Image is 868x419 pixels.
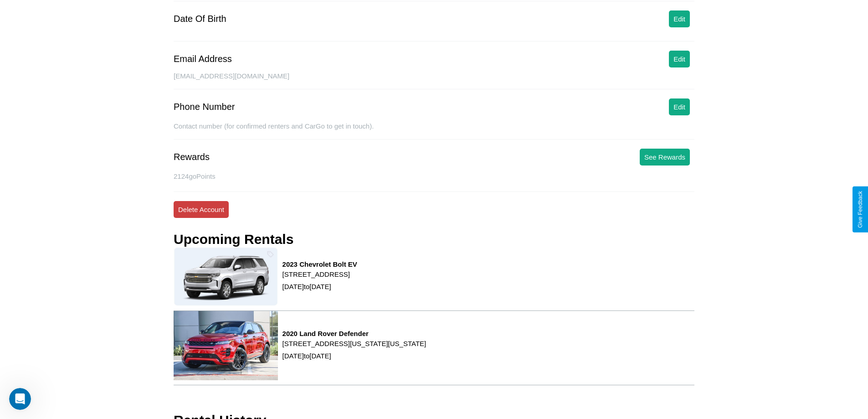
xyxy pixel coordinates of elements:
div: Email Address [174,54,232,64]
img: rental [174,247,278,305]
iframe: Intercom live chat [9,388,31,410]
div: Contact number (for confirmed renters and CarGo to get in touch). [174,122,694,140]
div: [EMAIL_ADDRESS][DOMAIN_NAME] [174,72,694,89]
button: Edit [669,98,690,115]
div: Rewards [174,152,210,162]
p: [DATE] to [DATE] [282,350,426,362]
p: [STREET_ADDRESS][US_STATE][US_STATE] [282,337,426,350]
div: Date Of Birth [174,14,226,24]
button: See Rewards [640,149,690,166]
p: 2124 goPoints [174,170,694,182]
div: Give Feedback [857,191,863,228]
div: Phone Number [174,102,235,112]
p: [DATE] to [DATE] [282,280,357,293]
p: [STREET_ADDRESS] [282,268,357,280]
h3: 2023 Chevrolet Bolt EV [282,260,357,268]
h3: Upcoming Rentals [174,232,293,247]
img: rental [174,311,278,381]
h3: 2020 Land Rover Defender [282,330,426,337]
button: Edit [669,10,690,27]
button: Edit [669,51,690,67]
button: Delete Account [174,201,229,218]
